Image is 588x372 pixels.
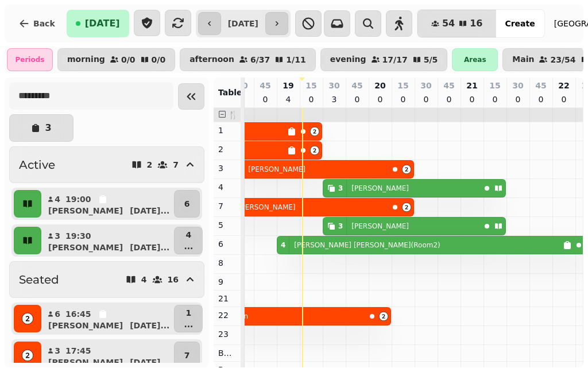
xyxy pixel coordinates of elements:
[33,20,55,28] span: Back
[421,94,431,105] p: 0
[130,205,169,216] p: [DATE] ...
[54,193,61,205] p: 4
[466,80,477,91] p: 21
[218,309,236,321] p: 22
[444,94,454,105] p: 0
[353,94,362,105] p: 0
[512,80,523,91] p: 30
[44,190,172,218] button: 419:00[PERSON_NAME][DATE]...
[443,80,454,91] p: 45
[218,347,236,359] p: Bar 1
[57,48,175,71] button: morning0/00/0
[45,123,51,133] p: 3
[65,345,91,356] p: 17:45
[284,94,293,105] p: 4
[513,94,523,105] p: 0
[218,162,236,174] p: 3
[218,276,236,288] p: 9
[250,56,270,64] p: 6 / 37
[9,146,204,183] button: Active27
[184,350,190,361] p: 7
[218,200,236,212] p: 7
[490,94,500,105] p: 0
[218,181,236,193] p: 4
[48,205,123,216] p: [PERSON_NAME]
[174,227,203,254] button: 4...
[218,328,236,340] p: 23
[54,308,61,320] p: 6
[218,125,236,136] p: 1
[67,55,105,64] p: morning
[470,19,482,28] span: 16
[54,345,61,356] p: 3
[260,80,270,91] p: 45
[9,114,73,142] button: 3
[218,144,236,155] p: 2
[376,94,385,105] p: 0
[189,55,234,64] p: afternoon
[228,110,262,119] span: 🍴 Main
[130,320,169,331] p: [DATE] ...
[286,56,305,64] p: 1 / 11
[550,56,575,64] p: 23 / 54
[559,94,568,105] p: 0
[9,10,64,37] button: Back
[44,305,172,332] button: 616:45[PERSON_NAME][DATE]...
[184,319,193,330] p: ...
[218,257,236,269] p: 8
[328,80,339,91] p: 30
[536,94,546,105] p: 0
[281,241,285,250] div: 4
[505,20,535,28] span: Create
[48,242,123,253] p: [PERSON_NAME]
[496,10,544,37] button: Create
[7,48,53,71] div: Periods
[218,238,236,250] p: 6
[351,222,409,231] p: [PERSON_NAME]
[452,48,498,71] div: Areas
[420,80,431,91] p: 30
[184,198,190,210] p: 6
[338,222,343,231] div: 3
[54,230,61,242] p: 3
[294,241,440,250] p: [PERSON_NAME] [PERSON_NAME](Room2)
[65,193,91,205] p: 19:00
[19,272,59,288] h2: Seated
[174,305,203,332] button: 1...
[9,261,204,298] button: Seated416
[442,19,455,28] span: 54
[330,55,366,64] p: evening
[489,80,500,91] p: 15
[168,276,179,284] p: 16
[130,356,169,368] p: [DATE] ...
[130,242,169,253] p: [DATE] ...
[261,94,270,105] p: 0
[180,48,316,71] button: afternoon6/371/11
[351,184,409,193] p: [PERSON_NAME]
[218,293,236,304] p: 21
[417,10,497,37] button: 5416
[178,83,204,110] button: Collapse sidebar
[382,56,408,64] p: 17 / 17
[397,80,408,91] p: 15
[338,184,343,193] div: 3
[558,80,569,91] p: 22
[65,308,91,320] p: 16:45
[65,230,91,242] p: 19:30
[248,165,305,174] p: [PERSON_NAME]
[174,342,200,369] button: 7
[535,80,546,91] p: 45
[19,157,55,173] h2: Active
[184,241,193,252] p: ...
[218,219,236,231] p: 5
[152,56,166,64] p: 0 / 0
[174,190,200,218] button: 6
[512,55,534,64] p: Main
[44,342,172,369] button: 317:45[PERSON_NAME][DATE]...
[283,80,293,91] p: 19
[48,320,123,331] p: [PERSON_NAME]
[184,307,193,319] p: 1
[85,19,120,28] span: [DATE]
[44,227,172,254] button: 319:30[PERSON_NAME][DATE]...
[307,94,316,105] p: 0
